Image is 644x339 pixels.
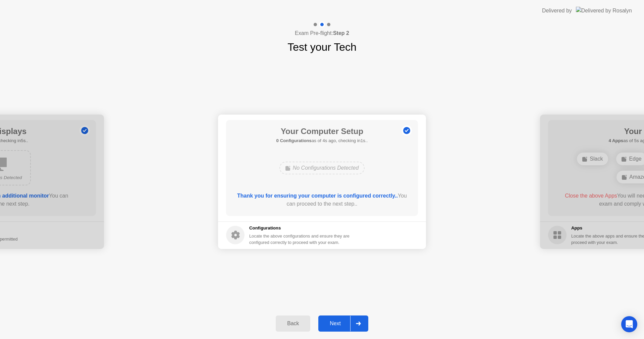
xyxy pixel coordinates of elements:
button: Back [276,315,310,332]
b: Step 2 [333,30,349,36]
h5: Configurations [249,225,351,231]
div: You can proceed to the next step.. [236,192,409,208]
button: Next [318,315,368,332]
h4: Exam Pre-flight: [295,29,349,37]
h1: Test your Tech [287,39,357,55]
div: Open Intercom Messenger [621,316,637,332]
div: No Configurations Detected [279,162,365,174]
div: Delivered by [542,7,572,15]
div: Next [320,321,350,327]
b: 0 Configurations [276,138,312,143]
img: Delivered by Rosalyn [576,7,632,14]
h1: Your Computer Setup [276,125,368,137]
div: Back [278,321,308,327]
h5: as of 4s ago, checking in1s.. [276,137,368,144]
div: Locate the above configurations and ensure they are configured correctly to proceed with your exam. [249,233,351,246]
b: Thank you for ensuring your computer is configured correctly.. [237,193,398,199]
